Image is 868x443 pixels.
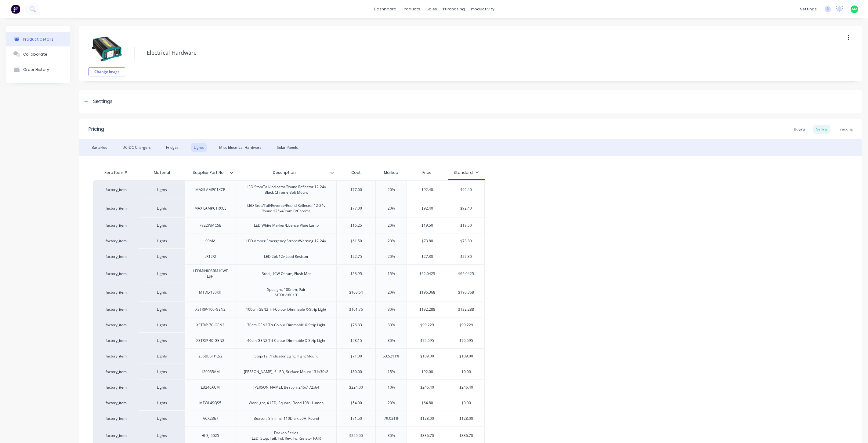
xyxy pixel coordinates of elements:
[247,429,326,442] div: Drakon Series LED, Stop, Tail, Ind, Rev, Inc Resistor PAIR
[274,143,301,152] div: Solar Panels
[99,385,133,390] div: factory_item
[448,302,485,317] div: $132.288
[376,302,407,317] div: 30%
[99,353,133,359] div: factory_item
[6,62,70,77] button: Order History
[448,317,485,333] div: $99.229
[376,249,407,264] div: 20%
[6,32,70,46] button: Product details
[6,46,70,62] button: Collaborate
[249,415,324,423] div: Beacon, Slimline, 110Dia x 50H, Round
[139,302,185,317] div: Lights
[813,125,830,134] div: Selling
[376,395,407,411] div: 20%
[195,237,226,245] div: 90AM
[376,333,407,348] div: 30%
[376,182,407,197] div: 20%
[236,165,333,180] div: Description
[376,349,407,364] div: 53.5211%
[93,199,485,218] div: factory_itemLightsMAXILAMPC1RXCELED Stop/Tail/Reverse/Round Reflector 12-24v Round 125x40mm B/Chr...
[139,249,185,264] div: Lights
[99,187,133,192] div: factory_item
[190,306,230,313] div: XSTRIP-100-GEN2
[93,379,485,395] div: factory_itemLightsLB246ACM[PERSON_NAME], Beacon, 246x172x64$224.0010%$246.40$246.40
[242,321,330,329] div: 70cm GEN2 Tri-Colour Dimmable X-Strip Light
[139,379,185,395] div: Lights
[119,143,154,152] div: DC-DC Chargers
[448,233,485,249] div: $73.80
[337,302,375,317] div: $101.76
[93,180,485,199] div: factory_itemLightsMAXILAMPC1XCELED Stop/Tail/Indicator/Round Reflector 12-24v Black Chrome Bolt M...
[407,395,448,411] div: $64.80
[407,182,448,197] div: $92.40
[448,349,485,364] div: $109.00
[23,52,47,57] div: Collaborate
[371,5,400,14] a: dashboard
[99,238,133,244] div: factory_item
[89,67,125,76] button: Change image
[185,167,236,179] div: Supplier Part No.
[99,290,133,295] div: factory_item
[468,5,497,14] div: productivity
[797,5,820,14] div: settings
[23,67,49,72] div: Order History
[448,218,485,233] div: $19.50
[337,249,375,264] div: $22.75
[93,167,139,179] div: Xero Item #
[93,364,485,379] div: factory_itemLights120035AM[PERSON_NAME], 6 LED, Surface Mount 131x30x8$80.0015%$92.00$0.00
[407,266,448,281] div: $62.0425
[244,399,328,407] div: Worklight, 4 LED, Square, Flood 1081 Lumen
[190,186,230,194] div: MAXILAMPC1XCE
[835,125,856,134] div: Tracking
[187,267,233,280] div: LEDMINIOSRM10WFLSH
[259,253,313,261] div: LED 2pk 12v Load Resistor
[93,411,485,426] div: factory_itemLightsACX2367Beacon, Slimline, 110Dia x 50H, Round$71.5079.021%$128.00$128.00
[454,170,479,175] div: Standard
[139,333,185,348] div: Lights
[791,125,808,134] div: Buying
[241,237,331,245] div: LED Amber Emergency Strobe/Warning 12-24v
[93,283,485,302] div: factory_itemLightsMTDL-180KITSpotlight, 180mm, Pair MTDL-180KIT$163.6420%$196.368$196.368
[376,218,407,233] div: 20%
[139,283,185,302] div: Lights
[99,338,133,343] div: factory_item
[248,383,324,391] div: [PERSON_NAME], Beacon, 246x172x64
[407,302,448,317] div: $132.288
[337,182,375,197] div: $77.00
[337,201,375,216] div: $77.00
[337,349,375,364] div: $71.00
[99,322,133,328] div: factory_item
[139,264,185,283] div: Lights
[376,266,407,281] div: 15%
[407,285,448,300] div: $196.368
[448,266,485,281] div: $62.0425
[191,143,207,152] div: Lights
[89,31,125,76] div: fileChange image
[448,201,485,216] div: $92.40
[191,337,229,345] div: XSTRIP-40-GEN2
[194,399,226,407] div: MTWL4SQS5
[337,233,375,249] div: $61.50
[93,302,485,317] div: factory_itemLightsXSTRIP-100-GEN2100cm GEN2 Tri-Colour Dimmable X-Strip Light$101.7630%$132.288$1...
[194,221,226,229] div: 7922WMCSB
[93,98,113,105] div: Settings
[337,411,375,426] div: $71.50
[448,364,485,379] div: $0.00
[92,34,122,64] img: file
[262,286,310,299] div: Spotlight, 180mm, Pair MTDL-180KIT
[407,333,448,348] div: $75.595
[448,380,485,395] div: $246.40
[407,411,448,426] div: $128.00
[337,380,375,395] div: $224.00
[376,317,407,333] div: 30%
[139,348,185,364] div: Lights
[376,364,407,379] div: 15%
[99,206,133,211] div: factory_item
[448,182,485,197] div: $92.40
[250,352,323,360] div: Stop/Tail/Indicator Light, Hight Mount
[11,5,20,14] img: Factory
[337,333,375,348] div: $58.15
[139,411,185,426] div: Lights
[337,317,375,333] div: $76.33
[93,218,485,233] div: factory_itemLights7922WMCSBLED White Marker/Licence Plate Lamp$16.2520%$19.50$19.50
